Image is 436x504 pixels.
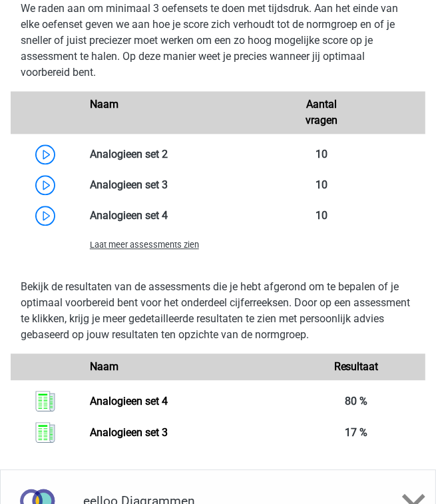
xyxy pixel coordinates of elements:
span: Laat meer assessments zien [90,240,199,250]
div: Analogieen set 3 [80,177,288,193]
div: Naam [80,359,288,375]
a: Analogieen set 3 [90,426,168,439]
p: Bekijk de resultaten van de assessments die je hebt afgerond om te bepalen of je optimaal voorber... [21,279,415,343]
div: Naam [80,97,288,128]
div: Analogieen set 2 [80,146,288,162]
div: Analogieen set 4 [80,208,288,224]
div: Aantal vragen [287,97,356,128]
div: Resultaat [287,359,425,375]
p: We raden aan om minimaal 3 oefensets te doen met tijdsdruk. Aan het einde van elke oefenset geven... [21,1,415,81]
a: Analogieen set 4 [90,395,168,407]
